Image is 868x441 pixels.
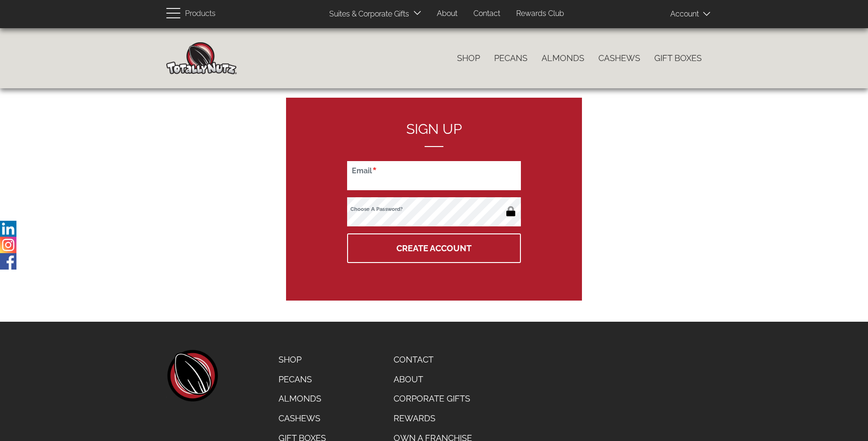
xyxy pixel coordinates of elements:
a: Suites & Corporate Gifts [322,5,412,23]
a: home [166,350,218,402]
a: Gift Boxes [647,48,709,68]
button: Create Account [347,233,521,263]
a: Pecans [487,48,535,68]
a: Almonds [535,48,591,68]
a: Almonds [271,389,333,409]
a: Rewards Club [509,5,571,23]
a: Contact [466,5,507,23]
a: Contact [387,350,479,370]
a: About [430,5,465,23]
img: Home [166,42,237,74]
input: Email [347,161,521,190]
a: Cashews [271,409,333,428]
a: Shop [271,350,333,370]
h2: Sign up [347,121,521,147]
a: Pecans [271,370,333,389]
a: About [387,370,479,389]
span: Products [185,7,216,21]
a: Corporate Gifts [387,389,479,409]
a: Cashews [591,48,647,68]
a: Rewards [387,409,479,428]
a: Shop [450,48,487,68]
